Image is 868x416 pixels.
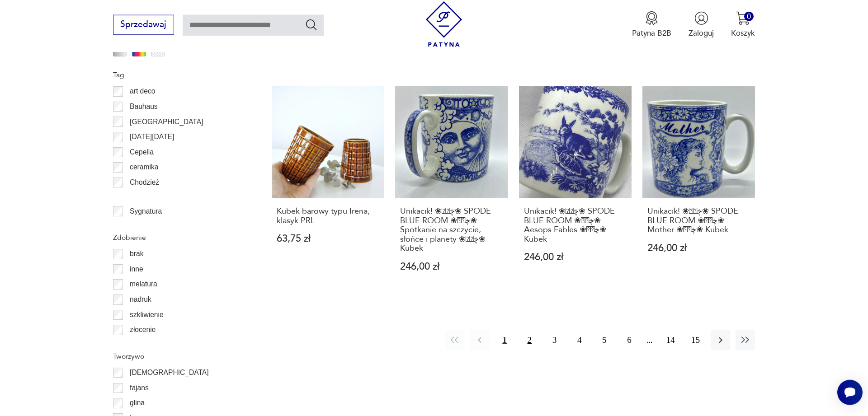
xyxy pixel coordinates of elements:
p: Zaloguj [689,28,714,38]
p: Tworzywo [113,351,246,362]
p: 246,00 zł [524,252,627,262]
button: 5 [594,330,614,350]
div: 0 [744,12,754,21]
p: nadruk [130,294,151,305]
p: brak [130,248,143,260]
button: 3 [545,330,564,350]
p: Tag [113,69,246,81]
button: 14 [661,330,680,350]
h3: Kubek barowy typu Irena, klasyk PRL [277,207,380,225]
a: Unikacik! ❀ڿڰۣ❀ SPODE BLUE ROOM ❀ڿڰۣ❀ Mother ❀ڿڰۣ❀ KubekUnikacik! ❀ڿڰۣ❀ SPODE BLUE ROOM ❀ڿڰۣ❀ Mot... [642,86,755,293]
button: 6 [619,330,639,350]
p: fajans [130,382,149,394]
img: Ikonka użytkownika [694,11,708,25]
p: Koszyk [731,28,755,38]
p: [DEMOGRAPHIC_DATA] [130,367,208,379]
p: inne [130,263,143,275]
p: ceramika [130,161,158,173]
img: Ikona medalu [645,11,659,25]
iframe: Smartsupp widget button [837,380,863,405]
button: 4 [570,330,589,350]
p: [GEOGRAPHIC_DATA] [130,116,203,128]
h3: Unikacik! ❀ڿڰۣ❀ SPODE BLUE ROOM ❀ڿڰۣ❀ Spotkanie na szczycie, słońce i planety ❀ڿڰۣ❀ Kubek [400,207,503,253]
img: Patyna - sklep z meblami i dekoracjami vintage [421,1,467,47]
h3: Unikacik! ❀ڿڰۣ❀ SPODE BLUE ROOM ❀ڿڰۣ❀ Mother ❀ڿڰۣ❀ Kubek [647,207,750,234]
button: Patyna B2B [632,11,671,38]
p: złocenie [130,324,156,336]
p: 246,00 zł [400,262,503,271]
a: Unikacik! ❀ڿڰۣ❀ SPODE BLUE ROOM ❀ڿڰۣ❀ Aesops Fables ❀ڿڰۣ❀ KubekUnikacik! ❀ڿڰۣ❀ SPODE BLUE ROOM ❀ڿ... [519,86,632,293]
button: 2 [520,330,539,350]
button: Szukaj [305,18,318,31]
button: 0Koszyk [731,11,755,38]
p: Chodzież [130,177,159,188]
p: melatura [130,278,157,290]
p: 246,00 zł [647,243,750,253]
p: 63,75 zł [277,234,380,243]
p: Patyna B2B [632,28,671,38]
button: 1 [495,330,514,350]
p: art deco [130,85,155,97]
p: Zdobienie [113,232,246,243]
p: [DATE][DATE] [130,131,174,143]
p: Cepelia [130,146,154,158]
h3: Unikacik! ❀ڿڰۣ❀ SPODE BLUE ROOM ❀ڿڰۣ❀ Aesops Fables ❀ڿڰۣ❀ Kubek [524,207,627,244]
a: Unikacik! ❀ڿڰۣ❀ SPODE BLUE ROOM ❀ڿڰۣ❀ Spotkanie na szczycie, słońce i planety ❀ڿڰۣ❀ KubekUnikacik... [395,86,508,293]
button: 15 [686,330,705,350]
a: Ikona medaluPatyna B2B [632,11,671,38]
img: Ikona koszyka [736,11,750,25]
p: szkliwienie [130,309,164,321]
a: Sprzedawaj [113,22,174,29]
p: Ćmielów [130,192,157,203]
button: Sprzedawaj [113,15,174,35]
button: Zaloguj [689,11,714,38]
p: Bauhaus [130,101,158,112]
p: Sygnatura [130,206,162,217]
a: Kubek barowy typu Irena, klasyk PRLKubek barowy typu Irena, klasyk PRL63,75 zł [272,86,384,293]
p: glina [130,397,145,409]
